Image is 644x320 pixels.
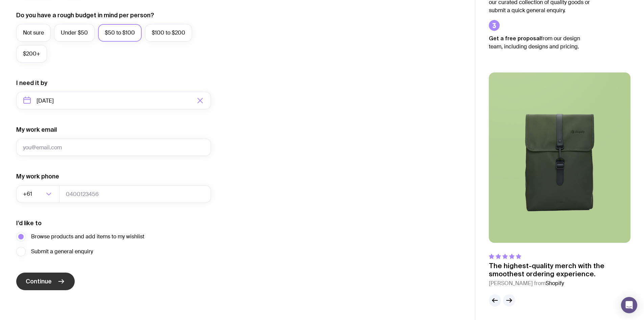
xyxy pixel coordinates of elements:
span: +61 [23,185,33,203]
div: Search for option [16,185,59,203]
label: $100 to $200 [145,24,192,42]
div: Open Intercom Messenger [621,297,637,313]
button: Continue [16,273,75,290]
span: Shopify [546,280,564,287]
p: from our design team, including designs and pricing. [489,34,590,51]
strong: Get a free proposal [489,35,541,41]
label: Under $50 [54,24,95,42]
label: $50 to $100 [98,24,142,42]
input: 0400123456 [59,185,211,203]
span: Browse products and add items to my wishlist [31,233,144,241]
label: I’d like to [16,219,42,227]
label: $200+ [16,45,47,63]
input: you@email.com [16,138,211,156]
p: The highest-quality merch with the smoothest ordering experience. [489,262,630,278]
label: I need it by [16,79,47,87]
label: Not sure [16,24,51,42]
cite: [PERSON_NAME] from [489,279,630,287]
input: Select a target date [16,92,211,109]
label: My work phone [16,172,59,180]
span: Submit a general enquiry [31,248,93,256]
span: Continue [26,277,52,285]
input: Search for option [33,185,44,203]
label: My work email [16,126,57,134]
label: Do you have a rough budget in mind per person? [16,11,154,19]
